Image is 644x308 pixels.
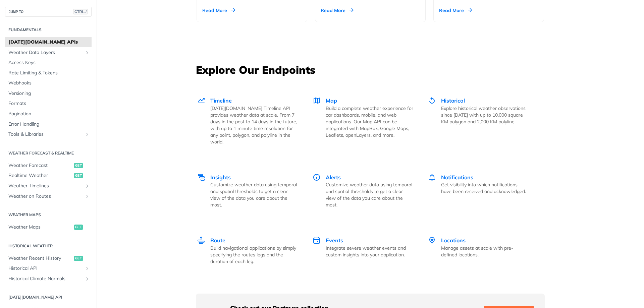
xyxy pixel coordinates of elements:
div: Read More [202,7,235,14]
a: Locations Locations Manage assets at scale with pre-defined locations. [421,222,536,279]
a: Events Events Integrate severe weather events and custom insights into your application. [305,222,421,279]
img: Notifications [428,173,436,181]
span: Historical [441,97,465,104]
p: Manage assets at scale with pre-defined locations. [441,245,529,258]
img: Events [313,236,321,244]
img: Map [313,97,321,105]
a: Weather Mapsget [5,222,92,232]
button: Show subpages for Weather on Routes [85,194,90,199]
span: [DATE][DOMAIN_NAME] APIs [8,39,90,46]
span: Weather Data Layers [8,49,83,56]
img: Locations [428,236,436,244]
a: Historical Climate NormalsShow subpages for Historical Climate Normals [5,274,92,284]
h2: Fundamentals [5,27,92,33]
button: Show subpages for Weather Data Layers [85,50,90,55]
a: Historical APIShow subpages for Historical API [5,263,92,273]
span: Weather Recent History [8,255,72,262]
a: Weather Data LayersShow subpages for Weather Data Layers [5,48,92,58]
img: Route [197,236,205,244]
a: Versioning [5,88,92,99]
span: get [74,163,83,168]
button: Show subpages for Tools & Libraries [85,132,90,137]
p: Integrate severe weather events and custom insights into your application. [326,245,413,258]
a: Weather Forecastget [5,161,92,171]
a: [DATE][DOMAIN_NAME] APIs [5,37,92,47]
a: Map Map Build a complete weather experience for car dashboards, mobile, and web applications. Our... [305,82,421,159]
a: Notifications Notifications Get visibility into which notifications have been received and acknow... [421,159,536,223]
span: Alerts [326,174,341,181]
p: Build navigational applications by simply specifying the routes legs and the duration of each leg. [210,245,298,265]
button: JUMP TOCTRL-/ [5,7,92,17]
span: get [74,256,83,261]
a: Webhooks [5,78,92,88]
span: Error Handling [8,121,90,128]
a: Rate Limiting & Tokens [5,68,92,78]
img: Alerts [313,173,321,181]
a: Historical Historical Explore historical weather observations since [DATE] with up to 10,000 squa... [421,82,536,159]
span: Pagination [8,111,90,117]
img: Timeline [197,97,205,105]
h3: Explore Our Endpoints [196,62,545,77]
button: Show subpages for Historical Climate Normals [85,276,90,282]
a: Formats [5,99,92,109]
span: Weather Timelines [8,183,83,189]
p: Customize weather data using temporal and spatial thresholds to get a clear view of the data you ... [210,181,298,208]
div: Read More [439,7,472,14]
a: Weather TimelinesShow subpages for Weather Timelines [5,181,92,191]
p: Build a complete weather experience for car dashboards, mobile, and web applications. Our Map API... [326,105,413,138]
a: Access Keys [5,58,92,68]
span: Notifications [441,174,473,181]
a: Tools & LibrariesShow subpages for Tools & Libraries [5,129,92,139]
span: Weather Forecast [8,162,72,169]
div: Read More [321,7,354,14]
a: Weather Recent Historyget [5,253,92,263]
a: Weather on RoutesShow subpages for Weather on Routes [5,191,92,201]
span: Map [326,97,337,104]
span: get [74,225,83,230]
h2: Weather Forecast & realtime [5,150,92,156]
span: CTRL-/ [73,9,88,14]
a: Realtime Weatherget [5,171,92,181]
span: Weather Maps [8,224,72,231]
span: Locations [441,237,466,244]
span: Historical API [8,265,83,272]
span: Insights [210,174,231,181]
span: Route [210,237,225,244]
span: Versioning [8,90,90,97]
h2: Historical Weather [5,243,92,249]
img: Historical [428,97,436,105]
span: Tools & Libraries [8,131,83,138]
span: Access Keys [8,59,90,66]
img: Insights [197,173,205,181]
span: Historical Climate Normals [8,275,83,282]
a: Timeline Timeline [DATE][DOMAIN_NAME] Timeline API provides weather data at scale. From 7 days in... [197,82,305,159]
p: Explore historical weather observations since [DATE] with up to 10,000 square KM polygon and 2,00... [441,105,529,125]
span: Events [326,237,343,244]
a: Route Route Build navigational applications by simply specifying the routes legs and the duration... [197,222,305,279]
h2: [DATE][DOMAIN_NAME] API [5,294,92,300]
p: Customize weather data using temporal and spatial thresholds to get a clear view of the data you ... [326,181,413,208]
span: Weather on Routes [8,193,83,200]
span: Realtime Weather [8,172,72,179]
a: Pagination [5,109,92,119]
span: Webhooks [8,80,90,86]
button: Show subpages for Weather Timelines [85,183,90,189]
span: Timeline [210,97,232,104]
button: Show subpages for Historical API [85,266,90,271]
span: get [74,173,83,178]
p: [DATE][DOMAIN_NAME] Timeline API provides weather data at scale. From 7 days in the past to 14 da... [210,105,298,145]
a: Alerts Alerts Customize weather data using temporal and spatial thresholds to get a clear view of... [305,159,421,223]
p: Get visibility into which notifications have been received and acknowledged. [441,181,529,195]
span: Rate Limiting & Tokens [8,70,90,76]
h2: Weather Maps [5,212,92,218]
a: Error Handling [5,119,92,129]
a: Insights Insights Customize weather data using temporal and spatial thresholds to get a clear vie... [197,159,305,223]
span: Formats [8,100,90,107]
